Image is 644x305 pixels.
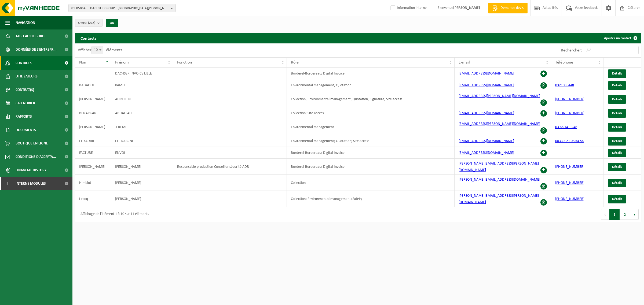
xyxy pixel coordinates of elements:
a: Détails [608,149,626,157]
td: EL HOUCINE [111,135,173,147]
td: Environmental management; Quotation; Site access [287,135,455,147]
a: [PERSON_NAME][EMAIL_ADDRESS][PERSON_NAME][DOMAIN_NAME] [459,162,539,172]
a: Détails [608,179,626,187]
td: BADAOUI [75,79,111,91]
span: Utilisateurs [16,70,38,83]
a: [PHONE_NUMBER] [555,97,584,101]
a: [PHONE_NUMBER] [555,165,584,169]
a: [EMAIL_ADDRESS][PERSON_NAME][DOMAIN_NAME] [459,94,540,98]
a: Détails [608,109,626,118]
td: Responsable production-Conseiller sécurité ADR [173,159,287,175]
td: AURÉLIEN [111,91,173,107]
span: Navigation [16,16,35,29]
span: Téléphone [555,60,573,65]
td: FACTURE [75,147,111,159]
span: Détails [612,125,622,129]
strong: [PERSON_NAME] [453,6,480,10]
span: Boutique en ligne [16,137,48,150]
label: Afficher éléments [78,48,122,52]
a: Détails [608,123,626,132]
a: [EMAIL_ADDRESS][DOMAIN_NAME] [459,111,514,115]
a: 03 66 14 13 48 [555,125,577,129]
a: Détails [608,69,626,78]
a: Détails [608,163,626,171]
span: Détails [612,111,622,115]
td: Collection [287,175,455,191]
td: ENVOI [111,147,173,159]
label: Rechercher: [561,48,582,53]
div: Affichage de l'élément 1 à 10 sur 11 éléments [78,210,149,219]
button: 01-058645 - DACHSER GROUP - [GEOGRAPHIC_DATA][PERSON_NAME][PERSON_NAME][DEMOGRAPHIC_DATA] ZONE IN... [68,4,176,12]
span: Détails [612,165,622,169]
a: Ajouter un contact [600,33,641,43]
label: Information interne [389,4,427,12]
td: Lecoq [75,191,111,207]
td: Collection; Environmental management; Safety [287,191,455,207]
td: [PERSON_NAME] [111,175,173,191]
count: (2/2) [88,21,95,25]
span: Conditions d'accepta... [16,150,56,163]
td: Borderel-Bordereau; Digital Invoice [287,147,455,159]
span: Données de l'entrepr... [16,43,57,56]
button: Site(s)(2/2) [75,19,103,27]
span: Rôle [291,60,299,65]
span: Prénom [115,60,129,65]
span: Demande devis [499,5,525,11]
td: Environmental management [287,119,455,135]
span: Contacts [16,56,32,70]
button: Previous [601,209,609,220]
span: Détails [612,98,622,101]
td: JEREMIE [111,119,173,135]
a: [PHONE_NUMBER] [555,111,584,115]
td: [PERSON_NAME] [111,159,173,175]
span: Calendrier [16,96,35,110]
span: Contrat(s) [16,83,34,96]
a: [PERSON_NAME][EMAIL_ADDRESS][PERSON_NAME][DOMAIN_NAME] [459,194,539,204]
a: Détails [608,81,626,90]
span: 01-058645 - DACHSER GROUP - [GEOGRAPHIC_DATA][PERSON_NAME][PERSON_NAME][DEMOGRAPHIC_DATA] ZONE IN... [71,4,169,12]
button: 1 [609,209,620,220]
a: Détails [608,137,626,146]
span: Tableau de bord [16,29,45,43]
span: Détails [612,84,622,87]
span: Détails [612,181,622,185]
td: ABDALLAH [111,107,173,119]
a: [EMAIL_ADDRESS][DOMAIN_NAME] [459,72,514,76]
td: Himblot [75,175,111,191]
a: [EMAIL_ADDRESS][DOMAIN_NAME] [459,139,514,143]
td: Collection; Environmental management; Quotation; Signature; Site access [287,91,455,107]
a: [PHONE_NUMBER] [555,197,584,201]
span: Fonction [177,60,192,65]
span: Documents [16,123,36,137]
a: [EMAIL_ADDRESS][DOMAIN_NAME] [459,151,514,155]
a: [EMAIL_ADDRESS][PERSON_NAME][DOMAIN_NAME] [459,122,540,126]
td: [PERSON_NAME] [75,159,111,175]
span: Financial History [16,163,46,177]
td: [PERSON_NAME] [111,191,173,207]
span: 10 [92,46,103,54]
span: E-mail [459,60,470,65]
td: Collection; Site access [287,107,455,119]
span: Détails [612,139,622,143]
span: Interne modules [16,177,46,190]
span: 10 [92,46,103,54]
td: [PERSON_NAME] [75,119,111,135]
a: Détails [608,95,626,104]
td: Borderel-Bordereau; Digital Invoice [287,159,455,175]
a: Demande devis [488,3,528,13]
button: OK [106,19,118,27]
td: BENAISSAN [75,107,111,119]
td: EL KADIRI [75,135,111,147]
span: Détails [612,72,622,75]
td: Borderel-Bordereau; Digital Invoice [287,68,455,79]
span: Détails [612,151,622,155]
span: Nom [79,60,87,65]
button: Next [630,209,639,220]
td: Environmental management; Quotation [287,79,455,91]
a: [PHONE_NUMBER] [555,181,584,185]
a: [EMAIL_ADDRESS][DOMAIN_NAME] [459,83,514,87]
td: DACHSER INVOICE LILLE [111,68,173,79]
button: 2 [620,209,630,220]
span: Rapports [16,110,32,123]
a: 0033 3 21 08 54 56 [555,139,584,143]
